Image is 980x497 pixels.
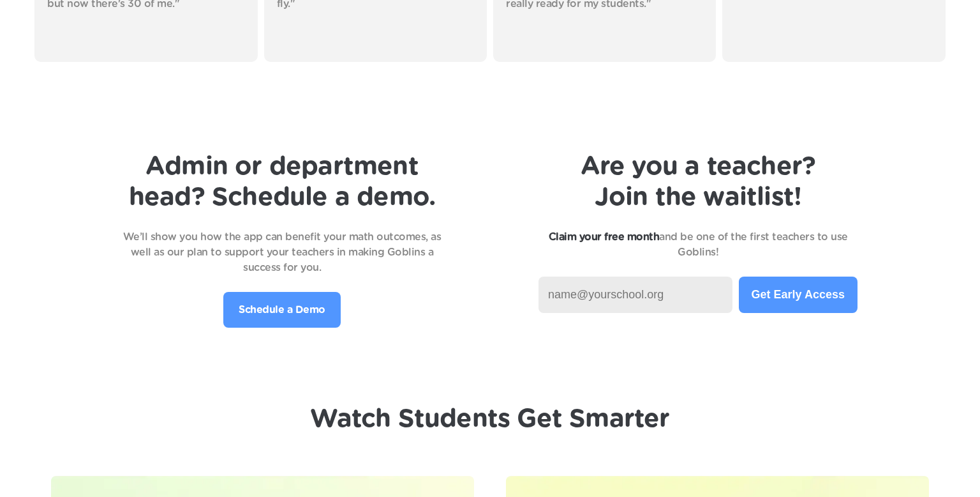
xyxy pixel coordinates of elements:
strong: Claim your free month [549,232,660,242]
p: and be one of the first teachers to use Goblins! [538,229,857,260]
input: name@yourschool.org [538,277,732,313]
button: Get Early Access [739,277,857,313]
a: Schedule a Demo [223,292,341,328]
h1: Are you a teacher? Join the waitlist! [538,151,857,213]
p: We’ll show you how the app can benefit your math outcomes, as well as our plan to support your te... [122,229,442,275]
h1: Watch Students Get Smarter [310,404,669,434]
p: Schedule a Demo [239,302,325,317]
h1: Admin or department head? Schedule a demo. [122,151,442,213]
